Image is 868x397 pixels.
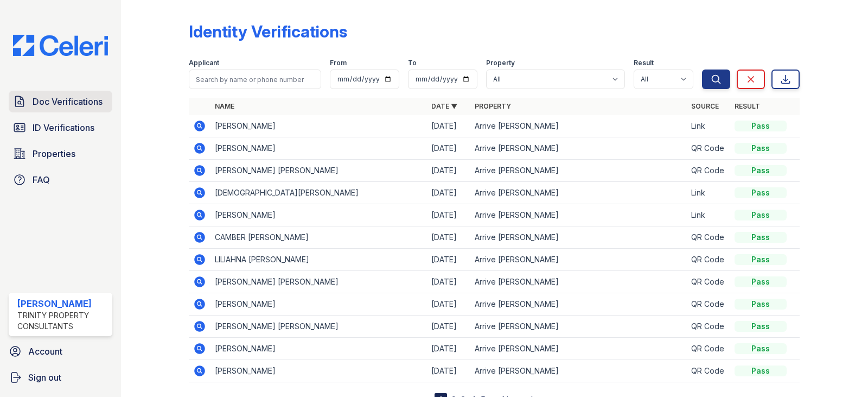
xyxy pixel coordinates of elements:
span: Properties [33,147,75,160]
label: Property [486,59,515,67]
div: Pass [735,143,787,154]
div: Pass [735,187,787,198]
td: Arrive [PERSON_NAME] [470,160,687,182]
td: [PERSON_NAME] [210,338,427,360]
td: [DATE] [427,115,470,137]
div: Pass [735,232,787,243]
td: Arrive [PERSON_NAME] [470,182,687,204]
td: [DATE] [427,249,470,271]
div: Trinity Property Consultants [17,310,108,332]
div: Pass [735,121,787,131]
td: [DATE] [427,293,470,316]
a: Property [475,102,511,110]
td: QR Code [687,226,730,249]
td: [DATE] [427,226,470,249]
span: ID Verifications [33,121,94,134]
div: Pass [735,210,787,220]
div: Identity Verifications [189,22,347,41]
td: Arrive [PERSON_NAME] [470,137,687,160]
td: [DATE] [427,271,470,293]
td: QR Code [687,160,730,182]
td: [PERSON_NAME] [PERSON_NAME] [210,160,427,182]
td: Arrive [PERSON_NAME] [470,338,687,360]
img: CE_Logo_Blue-a8612792a0a2168367f1c8372b55b34899dd931a85d93a1a3d3e32e68fde9ad4.png [4,35,117,56]
td: QR Code [687,360,730,382]
a: FAQ [9,169,112,191]
td: QR Code [687,293,730,316]
div: Pass [735,299,787,310]
td: LILIAHNA [PERSON_NAME] [210,249,427,271]
td: QR Code [687,137,730,160]
td: [DATE] [427,338,470,360]
td: [DATE] [427,316,470,338]
td: [PERSON_NAME] [PERSON_NAME] [210,271,427,293]
div: Pass [735,254,787,265]
td: Link [687,204,730,226]
a: Date ▼ [431,102,457,110]
td: [PERSON_NAME] [210,293,427,316]
span: FAQ [33,173,50,186]
a: Sign out [4,367,117,388]
a: Result [735,102,760,110]
td: [PERSON_NAME] [210,137,427,160]
input: Search by name or phone number [189,70,321,89]
td: Arrive [PERSON_NAME] [470,293,687,316]
div: Pass [735,321,787,332]
div: Pass [735,343,787,354]
a: ID Verifications [9,117,112,138]
td: [DATE] [427,204,470,226]
td: [DATE] [427,137,470,160]
td: QR Code [687,316,730,338]
a: Properties [9,143,112,165]
td: [PERSON_NAME] [PERSON_NAME] [210,316,427,338]
td: Link [687,115,730,137]
div: Pass [735,165,787,176]
td: QR Code [687,338,730,360]
span: Doc Verifications [33,95,103,108]
td: [DATE] [427,182,470,204]
label: Applicant [189,59,219,67]
div: [PERSON_NAME] [17,297,108,310]
div: Pass [735,366,787,376]
td: CAMBER [PERSON_NAME] [210,226,427,249]
td: Arrive [PERSON_NAME] [470,249,687,271]
label: From [330,59,347,67]
td: [PERSON_NAME] [210,115,427,137]
td: [PERSON_NAME] [210,360,427,382]
td: Arrive [PERSON_NAME] [470,226,687,249]
a: Account [4,341,117,362]
label: To [408,59,417,67]
td: [DATE] [427,160,470,182]
td: [DATE] [427,360,470,382]
span: Account [28,345,62,358]
td: Arrive [PERSON_NAME] [470,360,687,382]
label: Result [634,59,654,67]
td: QR Code [687,271,730,293]
td: Link [687,182,730,204]
a: Doc Verifications [9,91,112,112]
td: Arrive [PERSON_NAME] [470,316,687,338]
td: Arrive [PERSON_NAME] [470,204,687,226]
td: Arrive [PERSON_NAME] [470,115,687,137]
td: [PERSON_NAME] [210,204,427,226]
div: Pass [735,276,787,287]
span: Sign out [28,371,61,384]
td: QR Code [687,249,730,271]
a: Source [691,102,719,110]
td: Arrive [PERSON_NAME] [470,271,687,293]
a: Name [215,102,234,110]
td: [DEMOGRAPHIC_DATA][PERSON_NAME] [210,182,427,204]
